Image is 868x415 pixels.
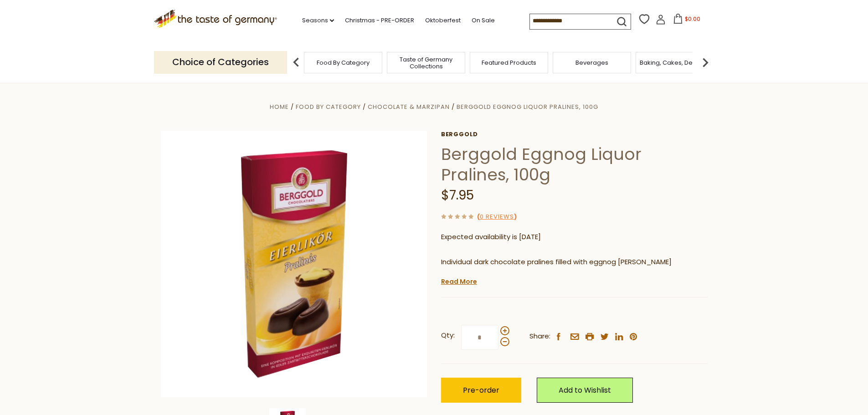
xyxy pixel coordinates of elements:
[287,53,305,72] img: previous arrow
[472,15,495,26] a: On Sale
[317,59,370,66] a: Food By Category
[441,231,708,243] p: Expected availability is [DATE]
[480,212,514,222] a: 0 Reviews
[441,256,708,268] p: Individual dark chocolate pralines filled with eggnog [PERSON_NAME]
[463,385,499,395] span: Pre-order
[390,56,462,70] a: Taste of Germany Collections
[161,131,427,397] img: Berggold Eierlikoer Praline
[368,102,450,111] a: Chocolate & Marzipan
[441,330,455,341] strong: Qty:
[270,102,289,111] a: Home
[529,331,550,342] span: Share:
[302,15,334,26] a: Seasons
[640,59,710,66] a: Baking, Cakes, Desserts
[441,144,708,185] h1: Berggold Eggnog Liquor Pralines, 100g
[537,378,633,403] a: Add to Wishlist
[477,212,517,221] span: ( )
[441,277,477,286] a: Read More
[668,14,706,27] button: $0.00
[575,59,608,66] a: Beverages
[425,15,461,26] a: Oktoberfest
[441,131,708,138] a: Berggold
[482,59,536,66] a: Featured Products
[441,378,521,403] button: Pre-order
[296,102,361,111] a: Food By Category
[457,102,598,111] a: Berggold Eggnog Liquor Pralines, 100g
[345,15,414,26] a: Christmas - PRE-ORDER
[154,51,287,73] p: Choice of Categories
[441,275,708,286] p: From Berggold Chocolatier, a family owned producer of fine chocolate pralines based in the German...
[441,186,474,204] span: $7.95
[461,325,498,350] input: Qty:
[685,15,700,23] span: $0.00
[696,53,714,72] img: next arrow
